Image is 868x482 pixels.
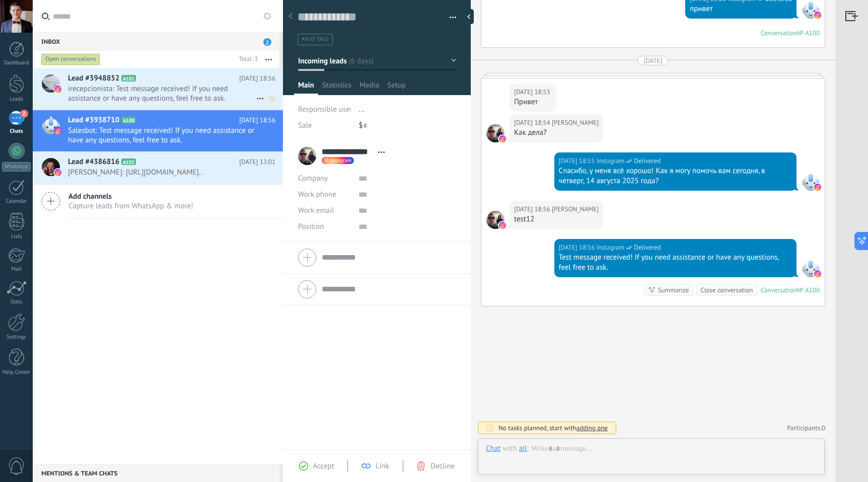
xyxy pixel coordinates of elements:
span: Lead #3938710 [68,115,119,125]
div: Спасибо, у меня всё хорошо! Как я могу помочь вам сегодня, в четверг, 14 августа 2025 года? [559,166,792,186]
div: Calendar [2,198,31,205]
div: № A100 [797,286,820,294]
button: Work phone [298,187,336,203]
div: Lists [2,233,31,240]
div: Stats [2,299,31,305]
span: Salesbot: Test message received! If you need assistance or have any questions, feel free to ask. [68,126,256,145]
div: [DATE] 18:56 [559,243,597,253]
span: Work email [298,206,334,215]
a: Participants:0 [787,424,825,432]
div: Help Center [2,369,31,376]
div: Close conversation [700,285,753,295]
div: Sale [298,118,351,134]
div: [DATE] 18:56 [514,204,552,214]
span: [DATE] 18:56 [239,115,275,125]
span: Setup [387,81,406,95]
div: Hide [464,9,474,24]
span: Add channels [68,192,193,201]
div: Test message received! If you need assistance or have any questions, feel free to ask. [559,253,792,273]
div: No tasks planned, start with [498,424,608,432]
div: Привет [514,97,552,107]
img: instagram.svg [54,169,61,176]
div: $ [358,118,456,134]
div: Leads [2,96,31,103]
img: instagram.svg [814,184,821,191]
span: Responsible user [298,105,352,114]
span: A102 [121,158,136,165]
div: [DATE] 18:53 [514,87,552,97]
span: Accept [313,461,334,471]
span: ... [358,105,365,114]
div: Conversation [761,286,797,294]
span: adding one [576,424,608,432]
span: Lead #4386816 [68,157,119,167]
div: Mail [2,266,31,273]
span: Capture leads from WhatsApp & more! [68,201,193,211]
span: Instagram [802,173,820,191]
span: Work phone [298,190,336,199]
span: : [527,444,529,454]
span: irecepcionista: Test message received! If you need assistance or have any questions, feel free to... [68,84,256,103]
span: A101 [121,75,136,82]
span: Instagram [596,156,624,166]
img: instagram.svg [814,12,821,19]
span: Media [359,81,379,95]
img: instagram.svg [499,222,506,229]
div: Как дела? [514,128,599,138]
span: Sale [298,121,312,130]
a: Lead #4386816 A102 [DATE] 13:01 [PERSON_NAME]: [URL][DOMAIN_NAME].. [33,152,283,184]
div: test12 [514,214,599,224]
span: Lead #3948852 [68,73,119,84]
span: Ruslan Kulitski [486,124,504,142]
div: Total: 3 [235,54,258,64]
div: Mentions & Team chats [33,464,279,482]
div: Open conversations [41,53,100,65]
img: instagram.svg [814,270,821,277]
span: Position [298,223,324,230]
div: Summarize [658,285,689,295]
span: Ruslan Kulitski [552,118,599,128]
div: привет [690,4,792,14]
span: Delivered [634,243,661,253]
div: № A100 [797,29,820,37]
img: instagram.svg [54,127,61,134]
span: Instagram [596,243,624,253]
span: Delivered [634,156,661,166]
div: [DATE] 18:54 [514,118,552,128]
div: Company [298,171,351,187]
div: Inbox [33,32,279,50]
img: instagram.svg [499,135,506,142]
div: Chats [2,128,31,135]
div: Conversation [761,29,797,37]
span: [PERSON_NAME]: [URL][DOMAIN_NAME].. [68,168,256,177]
div: WhatsApp [2,162,31,172]
div: Dashboard [2,60,31,66]
div: all [519,444,527,453]
span: A100 [121,117,136,123]
span: Link [376,461,389,471]
div: Settings [2,334,31,341]
span: Ruslan Kulitski [486,211,504,229]
span: Statistics [322,81,351,95]
div: [DATE] 18:55 [559,156,597,166]
span: Ruslan Kulitski [552,204,599,214]
span: Decline [430,461,455,471]
span: [DATE] 18:56 [239,73,275,84]
span: #add tags [302,36,329,43]
a: Lead #3938710 A100 [DATE] 18:56 Salesbot: Test message received! If you need assistance or have a... [33,110,283,151]
div: Position [298,219,351,235]
span: Main [298,81,314,95]
span: 2 [263,38,271,46]
span: Instagram [330,158,351,163]
a: Lead #3948852 A101 [DATE] 18:56 irecepcionista: Test message received! If you need assistance or ... [33,68,283,110]
span: Instagram [802,259,820,277]
span: Instagram [802,1,820,19]
div: [DATE] [643,56,662,65]
img: instagram.svg [54,86,61,93]
div: Responsible user [298,102,351,118]
span: [DATE] 13:01 [239,157,275,167]
span: with [502,444,517,454]
span: 2 [20,110,28,118]
span: 0 [822,424,825,432]
button: More [258,50,279,68]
